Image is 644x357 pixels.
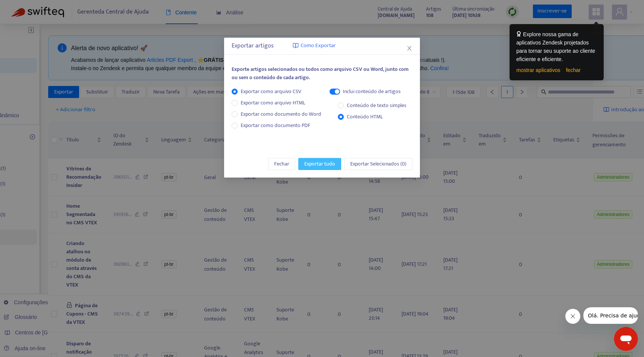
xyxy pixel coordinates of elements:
[241,98,305,107] font: Exportar como arquivo HTML
[232,65,409,82] font: Exporte artigos selecionados ou todos como arquivo CSV ou Word, junto com ou sem o conteúdo de ca...
[232,41,274,51] font: Exportar artigos
[304,159,335,168] font: Exportar tudo
[301,41,336,50] font: Como Exportar
[566,67,581,73] font: fechar
[347,112,383,121] font: Conteúdo HTML
[614,327,638,351] iframe: Botão para abrir uma janela de mensagens
[241,110,321,118] font: Exportar como documento do Word
[406,45,412,51] span: fechar
[241,121,310,130] font: Exportar como documento PDF
[516,67,560,73] font: mostrar aplicativos
[344,158,412,170] button: Exportar Selecionados (0)
[274,159,289,168] font: Fechar
[516,31,595,62] font: Explore nossa gama de aplicativos Zendesk projetados para tornar seu suporte ao cliente eficiente...
[241,87,301,96] font: Exportar como arquivo CSV
[405,44,414,52] button: Fechar
[343,87,401,96] font: Inclui conteúdo de artigos
[5,5,63,11] font: Olá. Precisa de ajuda?
[565,309,580,324] iframe: Fechar mensagem
[293,43,299,49] img: link da imagem
[293,41,336,50] a: Como Exportar
[298,158,341,170] button: Exportar tudo
[583,307,638,324] iframe: Mensagem da empresa
[347,101,406,110] font: Conteúdo de texto simples
[268,158,295,170] button: Fechar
